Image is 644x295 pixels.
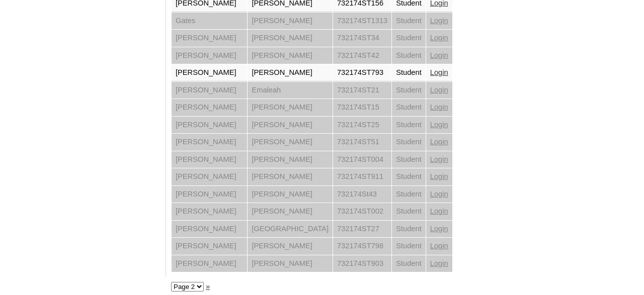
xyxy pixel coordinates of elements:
a: Login [430,51,448,59]
td: [PERSON_NAME] [172,203,247,220]
td: [PERSON_NAME] [248,238,333,255]
td: Student [392,203,426,220]
a: Login [430,138,448,146]
td: [PERSON_NAME] [248,117,333,134]
td: [PERSON_NAME] [248,13,333,30]
td: [PERSON_NAME] [172,30,247,47]
td: Student [392,134,426,151]
td: [PERSON_NAME] [172,168,247,185]
td: [PERSON_NAME] [172,99,247,116]
td: 732174ST798 [333,238,391,255]
td: [PERSON_NAME] [172,82,247,99]
td: 732174St43 [333,186,391,203]
td: Student [392,168,426,185]
a: » [206,282,210,290]
td: 732174ST911 [333,168,391,185]
a: Login [430,242,448,250]
td: [PERSON_NAME] [248,203,333,220]
td: [PERSON_NAME] [248,168,333,185]
td: 732174ST1313 [333,13,391,30]
td: [PERSON_NAME] [248,64,333,81]
td: [PERSON_NAME] [172,47,247,64]
td: Student [392,186,426,203]
td: 732174ST51 [333,134,391,151]
td: [PERSON_NAME] [172,221,247,238]
td: Student [392,82,426,99]
td: 732174ST42 [333,47,391,64]
td: [PERSON_NAME] [172,64,247,81]
a: Login [430,17,448,25]
td: Student [392,47,426,64]
td: [PERSON_NAME] [248,47,333,64]
td: 732174ST15 [333,99,391,116]
td: Emaleah [248,82,333,99]
a: Login [430,34,448,42]
td: [PERSON_NAME] [248,186,333,203]
td: [PERSON_NAME] [172,238,247,255]
td: Student [392,64,426,81]
a: Login [430,259,448,267]
td: 732174ST903 [333,255,391,272]
a: Login [430,121,448,129]
td: 732174ST004 [333,151,391,168]
td: Student [392,238,426,255]
td: 732174ST21 [333,82,391,99]
td: 732174ST34 [333,30,391,47]
a: Login [430,68,448,76]
td: [PERSON_NAME] [248,134,333,151]
a: Login [430,155,448,163]
td: [PERSON_NAME] [172,186,247,203]
a: Login [430,172,448,180]
a: Login [430,86,448,94]
td: [PERSON_NAME] [172,151,247,168]
td: [PERSON_NAME] [172,255,247,272]
a: Login [430,103,448,111]
a: Login [430,190,448,198]
td: [PERSON_NAME] [172,117,247,134]
td: Student [392,221,426,238]
td: 732174ST27 [333,221,391,238]
td: Gates [172,13,247,30]
td: [PERSON_NAME] [248,30,333,47]
td: Student [392,151,426,168]
td: 732174ST25 [333,117,391,134]
td: Student [392,117,426,134]
td: Student [392,99,426,116]
a: Login [430,225,448,233]
td: [GEOGRAPHIC_DATA] [248,221,333,238]
td: 732174ST002 [333,203,391,220]
td: Student [392,30,426,47]
td: [PERSON_NAME] [248,151,333,168]
td: Student [392,255,426,272]
td: [PERSON_NAME] [248,255,333,272]
td: Student [392,13,426,30]
a: Login [430,207,448,215]
td: [PERSON_NAME] [172,134,247,151]
td: [PERSON_NAME] [248,99,333,116]
td: 732174ST793 [333,64,391,81]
